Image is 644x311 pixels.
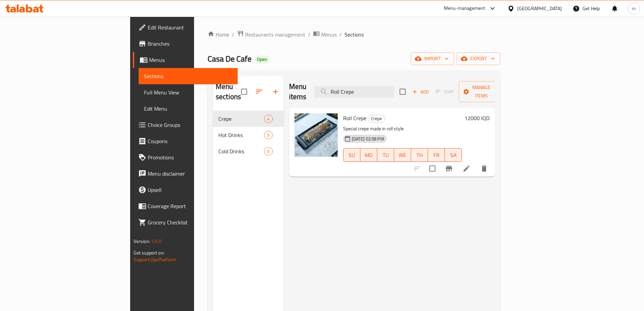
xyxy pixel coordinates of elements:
[431,150,442,160] span: FR
[218,131,264,139] span: Hot Drinks
[148,170,232,178] span: Menu disclaimer
[213,108,284,162] nav: Menu sections
[441,160,457,177] button: Branch-specific-item
[339,30,342,39] li: /
[314,86,394,98] input: search
[464,83,499,100] span: Manage items
[148,218,232,226] span: Grocery Checklist
[144,105,232,113] span: Edit Menu
[264,132,272,138] span: 5
[264,115,272,123] div: items
[133,36,238,52] a: Branches
[133,182,238,198] a: Upsell
[416,54,449,63] span: import
[208,51,252,66] span: Casa De Cafe
[396,85,410,99] span: Select section
[459,81,504,102] button: Manage items
[464,113,490,123] h6: 12000 IQD
[411,88,430,96] span: Add
[237,85,251,99] span: Select all sections
[133,133,238,149] a: Coupons
[397,150,408,160] span: WE
[139,84,238,101] a: Full Menu View
[363,150,375,160] span: MO
[517,5,562,12] div: [GEOGRAPHIC_DATA]
[368,115,385,123] div: Crepe
[632,5,636,12] span: m
[462,54,495,63] span: export
[218,147,264,155] span: Cold Drinks
[245,30,305,39] span: Restaurants management
[148,202,232,210] span: Coverage Report
[431,87,459,97] span: Select section first
[133,149,238,165] a: Promotions
[218,115,264,123] span: Crepe
[264,131,272,139] div: items
[267,84,284,100] button: Add section
[133,165,238,182] a: Menu disclaimer
[213,127,284,143] div: Hot Drinks5
[448,150,459,160] span: SA
[133,52,238,68] a: Menus
[476,160,492,177] button: delete
[133,19,238,36] a: Edit Restaurant
[349,136,387,142] span: [DATE] 02:58 PM
[148,40,232,48] span: Branches
[134,255,176,264] a: Support.OpsPlatform
[394,148,411,162] button: WE
[144,88,232,96] span: Full Menu View
[264,116,272,122] span: 4
[254,57,270,62] span: Open
[343,148,360,162] button: SU
[411,148,428,162] button: TH
[462,164,471,173] a: Edit menu item
[457,52,500,65] button: export
[360,148,377,162] button: MO
[294,113,338,157] img: Roll Crepe
[343,113,366,123] span: Roll Crepe
[148,23,232,31] span: Edit Restaurant
[308,30,310,39] li: /
[377,148,394,162] button: TU
[133,117,238,133] a: Choice Groups
[410,87,431,97] button: Add
[425,161,439,176] span: Select to update
[149,56,232,64] span: Menus
[264,147,272,155] div: items
[264,148,272,155] span: 0
[151,237,162,246] span: 1.0.0
[134,248,165,257] span: Get support on:
[368,115,385,123] span: Crepe
[344,30,364,39] span: Sections
[133,198,238,214] a: Coverage Report
[254,55,270,64] div: Open
[289,82,307,102] h2: Menu items
[148,137,232,145] span: Coupons
[148,186,232,194] span: Upsell
[346,150,358,160] span: SU
[343,125,462,133] p: Special crepe made in roll style
[134,237,150,246] span: Version:
[213,111,284,127] div: Crepe4
[237,30,305,39] a: Restaurants management
[410,87,431,97] span: Add item
[208,30,500,39] nav: breadcrumb
[428,148,445,162] button: FR
[144,72,232,80] span: Sections
[133,214,238,230] a: Grocery Checklist
[148,153,232,161] span: Promotions
[321,30,337,39] span: Menus
[148,121,232,129] span: Choice Groups
[444,4,485,13] div: Menu-management
[139,101,238,117] a: Edit Menu
[251,84,267,100] span: Sort sections
[380,150,391,160] span: TU
[139,68,238,84] a: Sections
[445,148,462,162] button: SA
[411,52,454,65] button: import
[313,30,337,39] a: Menus
[213,143,284,159] div: Cold Drinks0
